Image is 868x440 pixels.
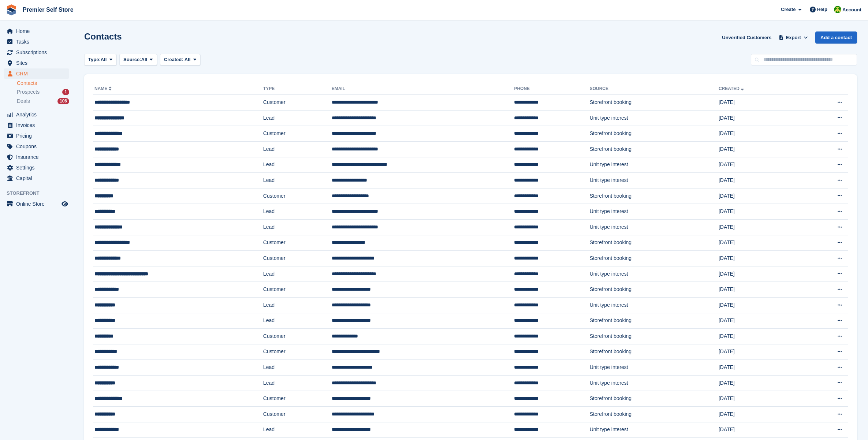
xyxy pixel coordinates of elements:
[16,120,60,130] span: Invoices
[263,344,332,360] td: Customer
[16,68,60,79] span: CRM
[88,56,101,63] span: Type:
[817,6,827,13] span: Help
[16,199,60,209] span: Online Store
[834,6,841,13] img: Millie Walcroft
[263,126,332,142] td: Customer
[590,95,719,111] td: Storefront booking
[263,188,332,204] td: Customer
[590,157,719,173] td: Unit type interest
[263,313,332,329] td: Lead
[263,110,332,126] td: Lead
[590,375,719,391] td: Unit type interest
[4,47,69,57] a: menu
[719,157,801,173] td: [DATE]
[160,54,200,66] button: Created: All
[263,83,332,95] th: Type
[719,110,801,126] td: [DATE]
[17,89,40,96] span: Prospects
[4,109,69,120] a: menu
[719,313,801,329] td: [DATE]
[7,190,73,197] span: Storefront
[719,251,801,266] td: [DATE]
[590,219,719,235] td: Unit type interest
[815,31,857,44] a: Add a contact
[590,188,719,204] td: Storefront booking
[4,152,69,162] a: menu
[719,391,801,407] td: [DATE]
[590,391,719,407] td: Storefront booking
[263,422,332,438] td: Lead
[719,266,801,282] td: [DATE]
[123,56,141,63] span: Source:
[719,86,745,91] a: Created
[590,297,719,313] td: Unit type interest
[777,31,809,44] button: Export
[16,37,60,47] span: Tasks
[842,6,861,14] span: Account
[719,126,801,142] td: [DATE]
[16,26,60,36] span: Home
[4,120,69,130] a: menu
[4,199,69,209] a: menu
[263,360,332,376] td: Lead
[719,188,801,204] td: [DATE]
[719,95,801,111] td: [DATE]
[4,26,69,36] a: menu
[16,47,60,57] span: Subscriptions
[719,360,801,376] td: [DATE]
[590,83,719,95] th: Source
[16,152,60,162] span: Insurance
[17,88,69,96] a: Prospects 1
[263,329,332,344] td: Customer
[4,131,69,141] a: menu
[590,266,719,282] td: Unit type interest
[20,4,77,16] a: Premier Self Store
[16,173,60,183] span: Capital
[590,329,719,344] td: Storefront booking
[719,407,801,422] td: [DATE]
[590,110,719,126] td: Unit type interest
[16,131,60,141] span: Pricing
[590,141,719,157] td: Storefront booking
[263,282,332,298] td: Customer
[101,56,107,63] span: All
[4,163,69,173] a: menu
[719,375,801,391] td: [DATE]
[719,329,801,344] td: [DATE]
[16,109,60,120] span: Analytics
[4,37,69,47] a: menu
[263,391,332,407] td: Customer
[4,141,69,152] a: menu
[6,4,17,15] img: stora-icon-8386f47178a22dfd0bd8f6a31ec36ba5ce8667c1dd55bd0f319d3a0aa187defe.svg
[332,83,514,95] th: Email
[719,31,774,44] a: Unverified Customers
[263,157,332,173] td: Lead
[781,6,796,13] span: Create
[263,95,332,111] td: Customer
[590,126,719,142] td: Storefront booking
[263,173,332,189] td: Lead
[263,297,332,313] td: Lead
[4,68,69,79] a: menu
[263,141,332,157] td: Lead
[263,235,332,251] td: Customer
[719,204,801,220] td: [DATE]
[84,31,122,41] h1: Contacts
[719,282,801,298] td: [DATE]
[590,407,719,422] td: Storefront booking
[17,97,69,105] a: Deals 106
[263,204,332,220] td: Lead
[141,56,148,63] span: All
[17,98,30,105] span: Deals
[263,407,332,422] td: Customer
[4,58,69,68] a: menu
[62,89,69,95] div: 1
[57,98,69,104] div: 106
[119,54,157,66] button: Source: All
[719,422,801,438] td: [DATE]
[263,219,332,235] td: Lead
[786,34,801,41] span: Export
[590,173,719,189] td: Unit type interest
[590,204,719,220] td: Unit type interest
